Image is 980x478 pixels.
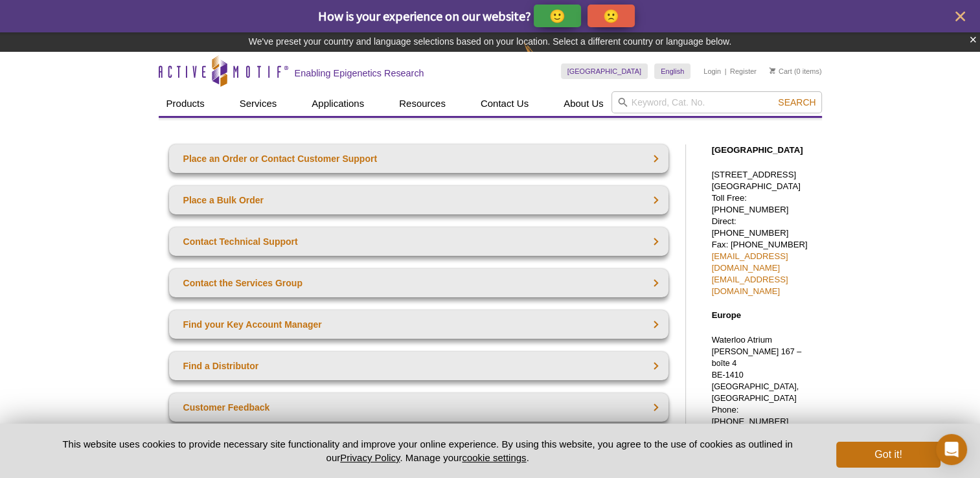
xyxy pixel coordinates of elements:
button: Search [774,97,819,108]
a: Products [159,91,212,116]
a: Contact the Services Group [169,269,668,297]
a: Customer Feedback [169,393,668,422]
p: This website uses cookies to provide necessary site functionality and improve your online experie... [40,437,815,464]
p: [STREET_ADDRESS] [GEOGRAPHIC_DATA] Toll Free: [PHONE_NUMBER] Direct: [PHONE_NUMBER] Fax: [PHONE_N... [712,169,815,297]
a: Contact Us [473,91,536,116]
a: Place a Bulk Order [169,186,668,214]
a: English [654,63,690,79]
a: Login [703,67,721,76]
strong: Europe [712,310,741,320]
a: Find a Distributor [169,352,668,380]
button: cookie settings [462,452,526,463]
strong: [GEOGRAPHIC_DATA] [712,145,803,155]
a: Resources [391,91,453,116]
li: (0 items) [769,63,822,79]
input: Keyword, Cat. No. [611,91,822,113]
button: × [969,32,977,47]
a: [GEOGRAPHIC_DATA] [561,63,648,79]
a: Contact Technical Support [169,227,668,256]
span: Search [778,97,815,108]
a: Register [730,67,757,76]
a: Services [232,91,285,116]
a: [EMAIL_ADDRESS][DOMAIN_NAME] [712,251,788,273]
a: Place an Order or Contact Customer Support [169,144,668,173]
span: How is your experience on our website? [318,8,531,24]
p: 🙁 [603,8,619,24]
a: Applications [304,91,372,116]
button: close [952,8,968,25]
span: [PERSON_NAME] 167 – boîte 4 BE-1410 [GEOGRAPHIC_DATA], [GEOGRAPHIC_DATA] [712,347,802,403]
a: [EMAIL_ADDRESS][DOMAIN_NAME] [712,275,788,296]
a: Privacy Policy [340,452,400,463]
a: Cart [769,67,792,76]
button: Got it! [836,442,940,468]
a: About Us [556,91,611,116]
h2: Enabling Epigenetics Research [295,67,424,79]
a: Find your Key Account Manager [169,310,668,339]
div: Open Intercom Messenger [936,434,967,465]
p: 🙂 [549,8,565,24]
li: | [725,63,727,79]
img: Your Cart [769,67,775,74]
img: Change Here [524,42,558,73]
